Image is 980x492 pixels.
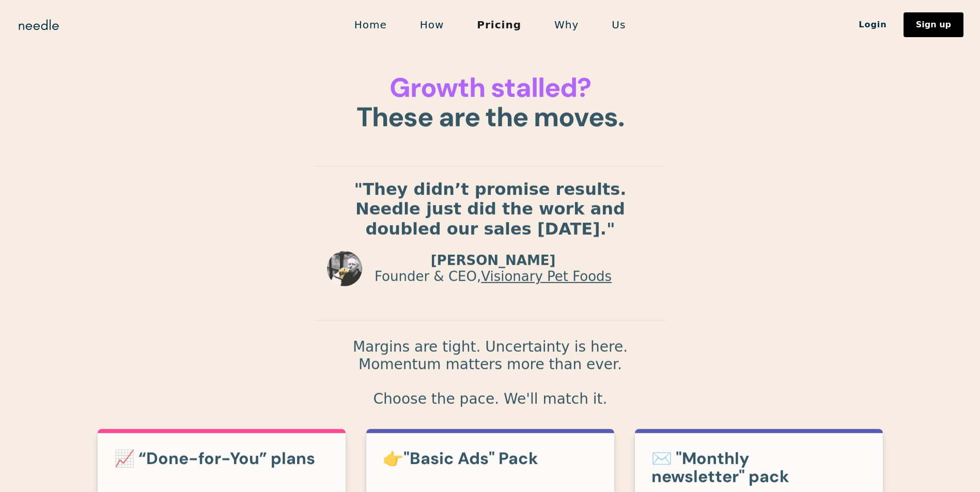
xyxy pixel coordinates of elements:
h3: ✉️ "Monthly newsletter" pack [651,450,866,486]
h3: 📈 “Done-for-You” plans [114,450,329,468]
strong: "They didn’t promise results. Needle just did the work and doubled our sales [DATE]." [354,179,626,239]
p: [PERSON_NAME] [375,253,612,269]
a: Login [842,16,904,34]
span: Growth stalled? [390,70,590,105]
strong: 👉"Basic Ads" Pack [383,448,538,469]
a: Why [538,14,595,36]
p: Margins are tight. Uncertainty is here. Momentum matters more than ever. Choose the pace. We'll m... [315,338,666,407]
h1: These are the moves. [315,73,666,132]
div: Sign up [916,21,951,29]
a: Pricing [460,14,538,36]
a: Home [338,14,403,36]
a: Us [595,14,642,36]
a: How [403,14,461,36]
a: Visionary Pet Foods [481,269,612,284]
a: Sign up [904,12,963,37]
p: Founder & CEO, [375,269,612,285]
